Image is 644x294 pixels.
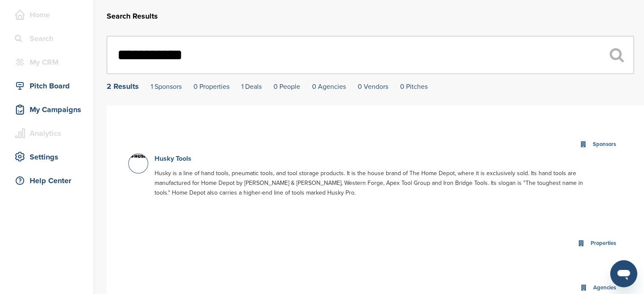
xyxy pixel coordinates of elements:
[400,82,428,91] a: 0 Pitches
[13,7,85,22] div: Home
[8,147,85,167] a: Settings
[129,154,150,159] img: Open uri20141112 50798 yt6we7
[358,82,388,91] a: 0 Vendors
[8,52,85,72] a: My CRM
[13,126,85,141] div: Analytics
[591,283,618,293] div: Agencies
[241,82,262,91] a: 1 Deals
[155,154,191,163] a: Husky Tools
[13,149,85,165] div: Settings
[589,239,618,248] div: Properties
[8,5,85,25] a: Home
[610,260,637,287] iframe: Button to launch messaging window
[8,76,85,96] a: Pitch Board
[8,29,85,48] a: Search
[107,82,139,90] div: 2 Results
[13,78,85,93] div: Pitch Board
[13,31,85,46] div: Search
[193,82,229,91] a: 0 Properties
[8,171,85,190] a: Help Center
[151,82,182,91] a: 1 Sponsors
[13,55,85,70] div: My CRM
[13,173,85,188] div: Help Center
[8,100,85,119] a: My Campaigns
[107,11,634,22] h2: Search Results
[274,82,300,91] a: 0 People
[312,82,346,91] a: 0 Agencies
[591,140,618,149] div: Sponsors
[155,168,591,198] p: Husky is a line of hand tools, pneumatic tools, and tool storage products. It is the house brand ...
[8,124,85,143] a: Analytics
[13,102,85,117] div: My Campaigns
